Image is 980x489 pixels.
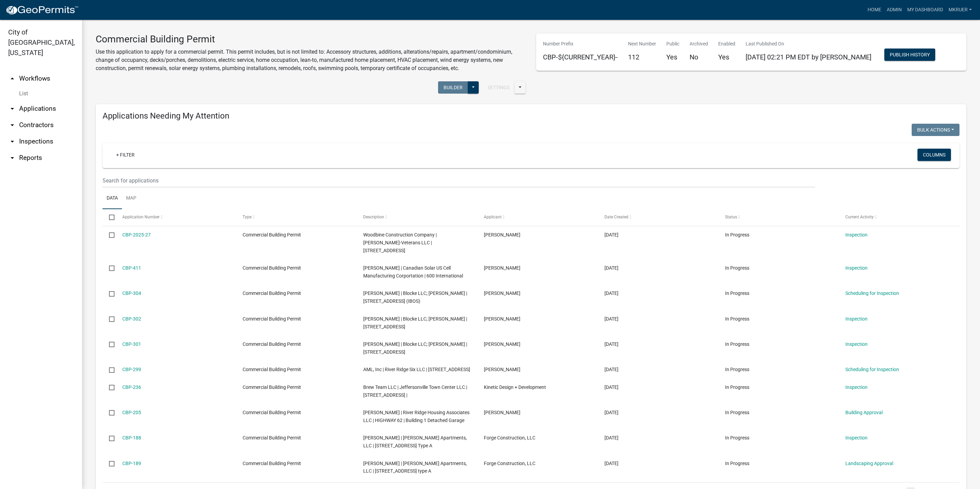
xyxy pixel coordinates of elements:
[96,48,526,72] p: Use this application to apply for a commercial permit. This permit includes, but is not limited t...
[122,367,141,372] a: CBP-299
[484,341,520,347] span: Jesse Garcia
[725,232,749,237] span: In Progress
[746,40,871,47] p: Last Published On
[604,232,618,237] span: 02/20/2025
[363,265,463,279] span: James McKenzie | Canadian Solar US Cell Manufacturing Corportation | 600 International
[839,209,959,226] datatable-header-cell: Current Activity
[243,461,301,466] span: Commercial Building Permit
[8,74,16,83] i: arrow_drop_up
[122,461,141,466] a: CBP-189
[604,316,618,322] span: 03/28/2024
[484,384,546,390] span: Kinetic Design + Development
[666,40,679,47] p: Public
[363,384,467,398] span: Brew Team LLC | Jeffersonville Town Center LLC | 1626 Veterans Parkway |
[122,232,151,237] a: CBP-2025-27
[604,290,618,296] span: 03/28/2024
[604,435,618,440] span: 06/27/2023
[725,410,749,415] span: In Progress
[845,232,868,237] a: Inspection
[96,33,526,45] h3: Commercial Building Permit
[912,124,959,136] button: Bulk Actions
[357,209,477,226] datatable-header-cell: Description
[103,209,115,226] datatable-header-cell: Select
[845,410,883,415] a: Building Approval
[122,341,141,347] a: CBP-301
[543,40,618,47] p: Number Prefix
[845,215,874,219] span: Current Activity
[845,435,868,440] a: Inspection
[865,3,884,16] a: Home
[604,461,618,466] span: 06/27/2023
[243,290,301,296] span: Commercial Building Permit
[628,40,656,47] p: Next Number
[484,215,502,219] span: Applicant
[8,121,16,129] i: arrow_drop_down
[236,209,357,226] datatable-header-cell: Type
[845,367,899,372] a: Scheduling for Inspection
[746,53,871,61] span: [DATE] 02:21 PM EDT by [PERSON_NAME]
[122,410,141,415] a: CBP-205
[111,149,140,161] a: + Filter
[122,290,141,296] a: CBP-304
[725,435,749,440] span: In Progress
[103,174,815,188] input: Search for applications
[363,290,467,304] span: Jesse Garcia | Blocke LLC; Paul Clements | 300 International Drive, Jeffersonville, IN 47130 (IBOS)
[845,316,868,322] a: Inspection
[122,384,141,390] a: CBP-236
[484,367,520,372] span: Esther Giambrone
[484,232,520,237] span: Curtis M Simon
[666,53,679,61] h5: Yes
[604,384,618,390] span: 08/23/2023
[884,53,935,58] wm-modal-confirm: Workflow Publish History
[8,137,16,146] i: arrow_drop_down
[477,209,598,226] datatable-header-cell: Applicant
[122,435,141,440] a: CBP-188
[103,188,122,209] a: Data
[363,410,469,423] span: Bryce Perkins | River Ridge Housing Associates LLC | HIGHWAY 62 | Building 1 Detached Garage
[243,341,301,347] span: Commercial Building Permit
[243,316,301,322] span: Commercial Building Permit
[628,53,656,61] h5: 112
[718,209,839,226] datatable-header-cell: Status
[243,232,301,237] span: Commercial Building Permit
[122,215,160,219] span: Application Number
[243,410,301,415] span: Commercial Building Permit
[725,290,749,296] span: In Progress
[122,265,141,271] a: CBP-411
[243,215,251,219] span: Type
[845,461,893,466] a: Landscaping Approval
[725,461,749,466] span: In Progress
[484,290,520,296] span: Jesse Garcia
[917,149,951,161] button: Columns
[845,341,868,347] a: Inspection
[484,410,520,415] span: Bryce Perkins
[122,188,140,209] a: Map
[604,265,618,271] span: 12/03/2024
[725,384,749,390] span: In Progress
[604,341,618,347] span: 03/22/2024
[845,265,868,271] a: Inspection
[845,384,868,390] a: Inspection
[690,53,708,61] h5: No
[845,290,899,296] a: Scheduling for Inspection
[598,209,719,226] datatable-header-cell: Date Created
[363,367,470,372] span: AML, Inc | River Ridge Six LLC | 250 LOGISTICS AVENUE
[363,461,467,474] span: Denny Fenn | Warren Apartments, LLC | 4501 TOWN CENTER BOULEVARD | Building 10 type A
[438,81,468,94] button: Builder
[884,3,904,16] a: Admin
[946,3,975,16] a: mkruer
[884,49,935,61] button: Publish History
[482,81,515,94] button: Settings
[484,435,535,440] span: Forge Construction, LLC
[243,265,301,271] span: Commercial Building Permit
[243,384,301,390] span: Commercial Building Permit
[725,341,749,347] span: In Progress
[718,53,735,61] h5: Yes
[363,232,437,253] span: Woodbine Construction Company | Sprigler-Veterans LLC | 1711 Veterans Parkway
[122,316,141,322] a: CBP-302
[363,316,467,329] span: Jesse Garcia | Blocke LLC; Paul Clements | 300 International Drive, Jeffersonville, IN 47130
[904,3,946,16] a: My Dashboard
[543,53,618,61] h5: CBP-${CURRENT_YEAR}-
[243,367,301,372] span: Commercial Building Permit
[604,410,618,415] span: 07/19/2023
